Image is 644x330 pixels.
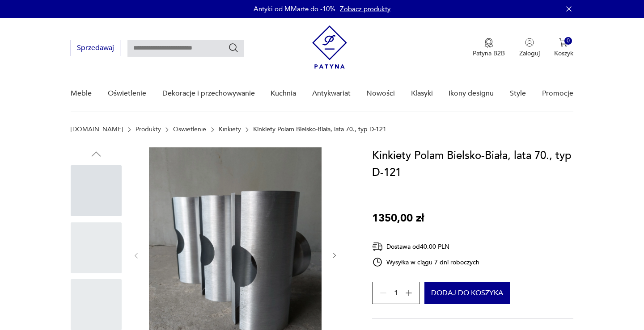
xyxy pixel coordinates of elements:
a: Meble [71,76,92,111]
a: Oświetlenie [108,76,146,111]
a: Ikony designu [449,76,494,111]
span: 1 [394,290,398,296]
a: Antykwariat [312,76,351,111]
h1: Kinkiety Polam Bielsko-Biała, lata 70., typ D-121 [372,147,573,181]
a: [DOMAIN_NAME] [71,126,123,133]
a: Klasyki [411,76,433,111]
p: Koszyk [554,49,573,58]
a: Nowości [366,76,395,111]
p: Zaloguj [519,49,540,58]
div: Dostawa od 40,00 PLN [372,241,479,252]
p: 1350,00 zł [372,210,424,227]
button: 0Koszyk [554,38,573,58]
div: 0 [564,37,572,45]
a: Style [510,76,526,111]
a: Promocje [542,76,573,111]
button: Sprzedawaj [71,40,120,56]
a: Produkty [136,126,161,133]
img: Ikona koszyka [559,38,568,47]
img: Ikonka użytkownika [525,38,534,47]
p: Patyna B2B [473,49,505,58]
a: Ikona medaluPatyna B2B [473,38,505,58]
p: Antyki od MMarte do -10% [254,4,335,13]
a: Dekoracje i przechowywanie [162,76,255,111]
img: Ikona dostawy [372,241,383,252]
div: Wysyłka w ciągu 7 dni roboczych [372,257,479,267]
a: Oświetlenie [173,126,206,133]
button: Szukaj [228,42,239,53]
a: Zobacz produkty [340,4,390,13]
button: Patyna B2B [473,38,505,58]
img: Patyna - sklep z meblami i dekoracjami vintage [312,25,347,69]
button: Zaloguj [519,38,540,58]
a: Kinkiety [219,126,241,133]
button: Dodaj do koszyka [424,282,510,304]
a: Kuchnia [271,76,296,111]
p: Kinkiety Polam Bielsko-Biała, lata 70., typ D-121 [253,126,386,133]
img: Ikona medalu [484,38,493,48]
a: Sprzedawaj [71,46,120,52]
